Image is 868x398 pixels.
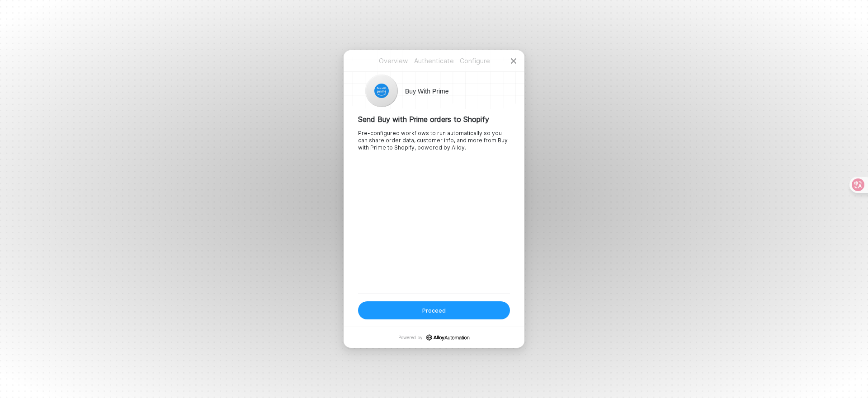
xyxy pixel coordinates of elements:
p: Authenticate [414,56,454,66]
button: Proceed [358,301,510,319]
img: icon [374,84,389,98]
h1: Buy With Prime [405,87,448,96]
p: Overview [373,56,414,66]
a: icon-success [426,334,470,341]
p: Configure [454,56,495,66]
span: icon-close [510,57,517,65]
div: Pre-configured workflows to run automatically so you can share order data, customer info, and mor... [358,130,510,151]
p: Powered by [398,334,470,341]
div: Send Buy with Prime orders to Shopify [358,115,510,124]
div: Proceed [422,307,446,314]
